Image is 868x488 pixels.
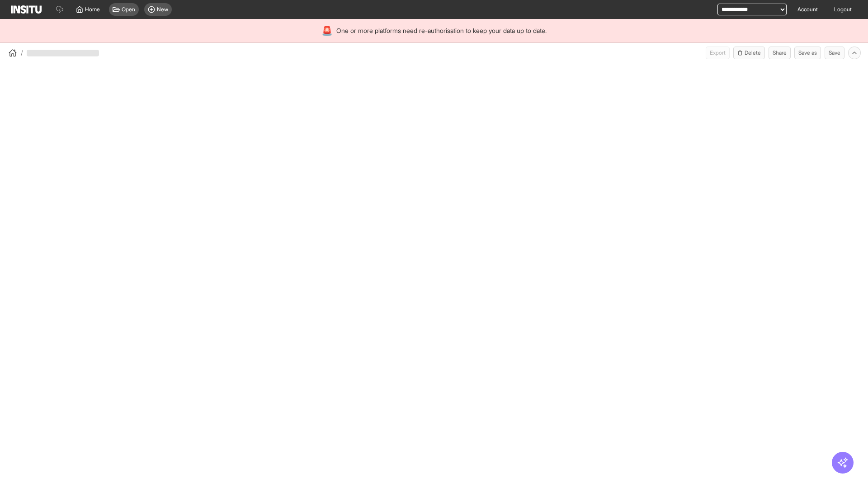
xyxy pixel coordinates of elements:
[825,47,844,59] button: Save
[7,47,23,58] button: /
[336,26,547,35] span: One or more platforms need re-authorisation to keep your data up to date.
[21,48,23,57] span: /
[769,47,791,59] button: Share
[122,6,135,13] span: Open
[794,47,821,59] button: Save as
[11,5,42,14] img: Logo
[706,47,730,59] span: Can currently only export from Insights reports.
[157,6,168,13] span: New
[706,47,730,59] button: Export
[85,6,100,13] span: Home
[733,47,765,59] button: Delete
[321,24,333,37] div: 🚨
